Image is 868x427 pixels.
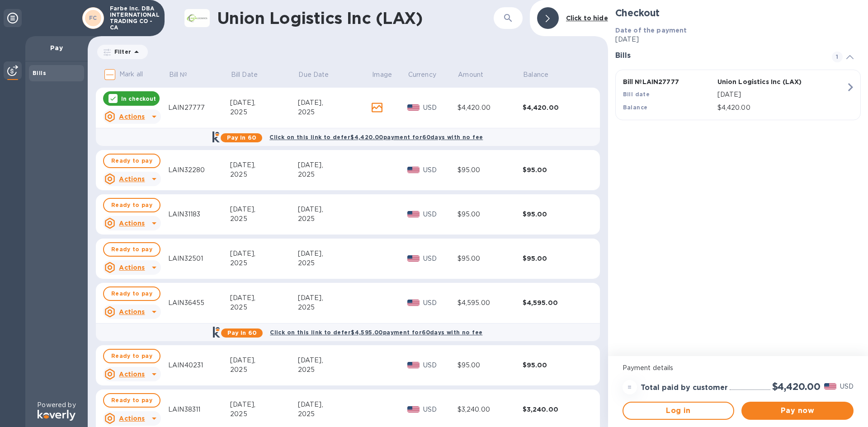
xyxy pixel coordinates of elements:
div: [DATE], [230,98,298,108]
img: USD [407,255,420,262]
span: Ready to pay [111,395,152,406]
p: Mark all [119,70,143,79]
span: Ready to pay [111,200,152,211]
img: USD [407,211,420,217]
div: $95.00 [458,210,523,219]
span: Log in [631,405,726,416]
div: $95.00 [458,254,523,263]
p: Filter [111,48,131,56]
p: Image [372,70,392,80]
p: USD [423,103,458,113]
b: Click on this link to defer $4,420.00 payment for 60 days with no fee [269,134,483,141]
img: Logo [38,410,75,421]
p: [DATE] [615,35,861,44]
button: Ready to pay [103,393,160,408]
div: LAIN32280 [168,165,230,175]
p: USD [423,254,458,263]
button: Ready to pay [103,349,160,363]
div: LAIN31183 [168,210,230,219]
p: USD [423,210,458,219]
u: Actions [119,308,145,315]
b: Balance [623,104,648,111]
u: Actions [119,264,145,271]
div: LAIN36455 [168,298,230,308]
div: 2025 [298,214,372,224]
b: Bill date [623,91,650,98]
button: Bill №LAIN27777Union Logistics Inc (LAX)Bill date[DATE]Balance$4,420.00 [615,70,861,120]
div: $95.00 [458,165,523,175]
p: Union Logistics Inc (LAX) [717,77,808,86]
div: 2025 [298,365,372,375]
button: Ready to pay [103,242,160,257]
div: 2025 [298,258,372,268]
div: [DATE], [298,293,372,303]
p: Currency [408,70,436,80]
span: 1 [832,52,843,62]
button: Ready to pay [103,286,160,301]
div: 2025 [230,170,298,179]
div: LAIN32501 [168,254,230,263]
p: Payment details [623,363,854,373]
div: $95.00 [458,361,523,370]
p: Balance [523,70,548,80]
div: $95.00 [523,254,588,263]
div: $3,240.00 [523,405,588,414]
p: Bill № [169,70,188,80]
img: USD [407,300,420,306]
b: Bills [33,70,46,76]
span: Due Date [298,70,340,80]
div: [DATE], [230,249,298,258]
div: = [623,380,637,394]
span: Ready to pay [111,351,152,361]
p: Bill № LAIN27777 [623,77,714,86]
h3: Total paid by customer [641,384,728,392]
p: USD [840,382,854,391]
div: 2025 [230,108,298,117]
span: Amount [458,70,495,80]
p: In checkout [121,95,156,103]
div: [DATE], [230,400,298,409]
button: Pay now [741,402,854,420]
u: Actions [119,371,145,378]
div: LAIN38311 [168,405,230,414]
img: USD [407,104,420,111]
div: $95.00 [523,210,588,219]
b: Click to hide [566,14,608,22]
b: Click on this link to defer $4,595.00 payment for 60 days with no fee [270,329,482,336]
span: Ready to pay [111,288,152,299]
img: USD [824,383,836,389]
div: $3,240.00 [458,405,523,414]
div: 2025 [298,170,372,179]
p: Due Date [298,70,329,80]
img: USD [407,362,420,368]
b: Date of the payment [615,27,687,34]
b: FC [89,14,97,21]
p: USD [423,405,458,414]
div: $4,420.00 [523,103,588,112]
div: 2025 [230,258,298,268]
img: USD [407,406,420,413]
img: USD [407,167,420,173]
div: [DATE], [230,356,298,365]
span: Balance [523,70,560,80]
span: Ready to pay [111,244,152,255]
button: Log in [623,402,735,420]
div: 2025 [230,365,298,375]
u: Actions [119,113,145,120]
h3: Bills [615,52,821,60]
p: USD [423,298,458,308]
p: USD [423,165,458,175]
span: Bill № [169,70,199,80]
div: [DATE], [230,293,298,303]
div: 2025 [298,303,372,312]
p: $4,420.00 [717,103,846,113]
p: Bill Date [231,70,258,80]
span: Ready to pay [111,155,152,166]
span: Pay now [749,405,846,416]
u: Actions [119,220,145,227]
span: Bill Date [231,70,269,80]
div: $4,595.00 [523,298,588,307]
div: 2025 [230,303,298,312]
